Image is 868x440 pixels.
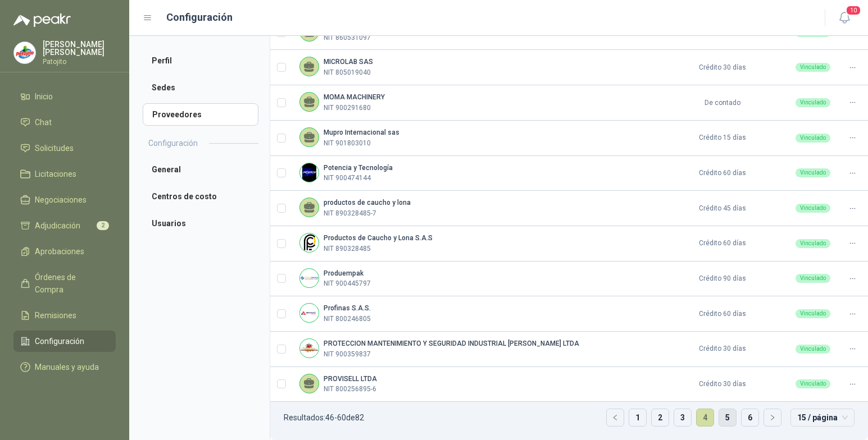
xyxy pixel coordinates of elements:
[13,189,116,210] a: Negociaciones
[35,116,52,129] span: Chat
[324,375,377,383] b: PROVISELL LTDA
[671,121,775,156] td: Crédito 15 días
[143,212,258,235] a: Usuarios
[764,409,781,427] li: Página siguiente
[300,269,319,287] img: Company Logo
[35,219,80,232] span: Adjudicación
[143,158,258,181] a: General
[143,185,258,208] a: Centros de costo
[35,361,99,373] span: Manuales y ayuda
[13,163,116,185] a: Licitaciones
[652,409,669,426] a: 2
[14,42,35,63] img: Company Logo
[846,5,861,16] span: 10
[324,304,371,312] b: Profinas S.A.S.
[97,221,109,230] span: 2
[324,173,371,184] p: NIT 900474144
[324,384,376,395] p: NIT 800256895-6
[166,10,233,25] h1: Configuración
[43,58,116,65] p: Patojito
[143,49,258,72] a: Perfil
[796,309,830,318] div: Vinculado
[797,409,848,426] span: 15 / página
[13,356,116,378] a: Manuales y ayuda
[324,93,385,101] b: MOMA MACHINERY
[697,409,714,426] a: 4
[796,379,830,388] div: Vinculado
[606,409,624,427] li: Página anterior
[324,349,371,360] p: NIT 900359837
[629,409,646,426] a: 1
[674,409,692,427] li: 3
[719,409,737,427] li: 5
[324,314,371,324] p: NIT 800246805
[300,163,319,182] img: Company Logo
[300,233,319,252] img: Company Logo
[324,164,393,172] b: Potencia y Tecnología
[671,50,775,85] td: Crédito 30 días
[769,414,776,421] span: right
[35,335,84,347] span: Configuración
[696,409,714,427] li: 4
[796,239,830,248] div: Vinculado
[671,191,775,226] td: Crédito 45 días
[35,194,87,206] span: Negociaciones
[674,409,691,426] a: 3
[324,33,371,43] p: NIT 860531097
[324,138,371,149] p: NIT 901803010
[324,244,371,254] p: NIT 890328485
[13,331,116,352] a: Configuración
[796,274,830,283] div: Vinculado
[13,267,116,300] a: Órdenes de Compra
[612,414,619,421] span: left
[324,208,376,219] p: NIT 890328485-7
[629,409,647,427] li: 1
[796,204,830,213] div: Vinculado
[324,103,371,113] p: NIT 900291680
[35,142,74,154] span: Solicitudes
[324,67,371,78] p: NIT 805019040
[671,85,775,121] td: De contado
[324,199,411,207] b: productos de caucho y lona
[324,234,433,242] b: Productos de Caucho y Lona S.A.S
[671,156,775,191] td: Crédito 60 días
[13,86,116,107] a: Inicio
[13,305,116,326] a: Remisiones
[324,129,399,136] b: Mupro Internacional sas
[324,269,363,277] b: Produempak
[796,134,830,143] div: Vinculado
[796,63,830,72] div: Vinculado
[324,340,579,347] b: PROTECCION MANTENIMIENTO Y SEGURIDAD INDUSTRIAL [PERSON_NAME] LTDA
[35,90,53,103] span: Inicio
[13,241,116,262] a: Aprobaciones
[796,98,830,107] div: Vinculado
[796,345,830,354] div: Vinculado
[13,112,116,133] a: Chat
[35,245,84,258] span: Aprobaciones
[300,339,319,357] img: Company Logo
[671,226,775,262] td: Crédito 60 días
[143,103,258,126] li: Proveedores
[148,137,198,149] h2: Configuración
[143,76,258,99] a: Sedes
[284,414,364,421] p: Resultados: 46 - 60 de 82
[607,409,624,426] button: left
[43,40,116,56] p: [PERSON_NAME] [PERSON_NAME]
[671,296,775,332] td: Crédito 60 días
[741,409,759,427] li: 6
[834,8,855,28] button: 10
[742,409,758,426] a: 6
[35,168,76,180] span: Licitaciones
[13,13,71,27] img: Logo peakr
[35,271,105,296] span: Órdenes de Compra
[671,262,775,297] td: Crédito 90 días
[13,137,116,159] a: Solicitudes
[324,278,371,289] p: NIT 900445797
[13,215,116,236] a: Adjudicación2
[671,332,775,367] td: Crédito 30 días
